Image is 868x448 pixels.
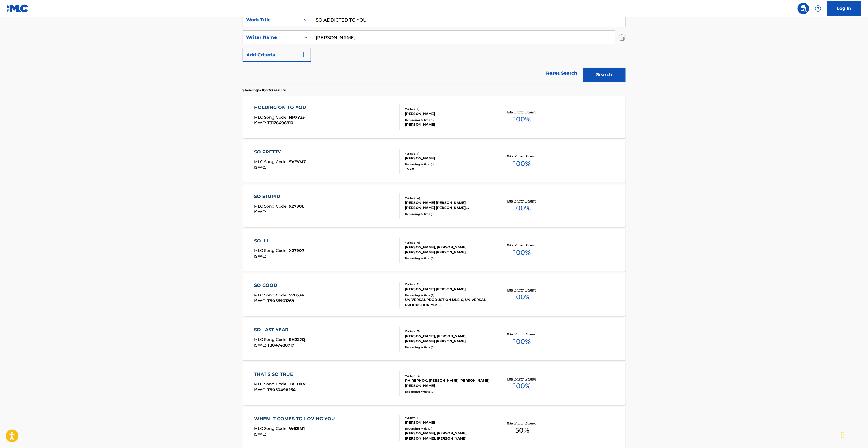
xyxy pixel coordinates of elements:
[254,248,289,253] span: MLC Song Code :
[243,229,626,272] a: SO ILLMLC Song Code:X27907ISWC:Writers (4)[PERSON_NAME], [PERSON_NAME] [PERSON_NAME] [PERSON_NAME...
[514,203,531,213] span: 100 %
[514,248,531,258] span: 100 %
[289,337,305,342] span: SH2XJQ
[267,343,294,348] span: T3047488717
[812,3,824,14] div: Help
[7,4,29,12] img: MLC Logo
[543,67,580,80] a: Reset Search
[254,432,267,437] span: ISWC :
[405,293,490,297] div: Recording Artists ( 2 )
[243,88,286,93] p: Showing 1 - 10 of 53 results
[254,238,304,244] div: SO ILL
[254,254,267,259] span: ISWC :
[827,1,861,16] a: Log In
[514,336,531,347] span: 100 %
[405,431,490,441] div: [PERSON_NAME], [PERSON_NAME], [PERSON_NAME], [PERSON_NAME]
[405,212,490,216] div: Recording Artists ( 0 )
[507,154,538,159] p: Total Known Shares:
[243,274,626,316] a: SO GOODMLC Song Code:S7853AISWC:T9056901269Writers (1)[PERSON_NAME] [PERSON_NAME]Recording Artist...
[405,240,490,245] div: Writers ( 4 )
[243,140,626,183] a: SO PRETTYMLC Song Code:SVFVM7ISWC:Writers (1)[PERSON_NAME]Recording Artists (1)TSAVTotal Known Sh...
[841,426,845,443] div: Drag
[405,162,490,167] div: Recording Artists ( 1 )
[254,387,267,392] span: ISWC :
[507,377,538,381] p: Total Known Shares:
[289,115,305,120] span: HP7YZ5
[405,378,490,388] div: PHIREPHOX, [PERSON_NAME] [PERSON_NAME] [PERSON_NAME]
[289,159,306,164] span: SVFVM7
[254,426,289,431] span: MLC Song Code :
[254,209,267,214] span: ISWC :
[405,122,490,127] div: [PERSON_NAME]
[583,68,626,82] button: Search
[405,420,490,425] div: [PERSON_NAME]
[515,425,529,436] span: 50 %
[405,167,490,172] div: TSAV
[254,120,267,125] span: ISWC :
[514,159,531,169] span: 100 %
[405,256,490,261] div: Recording Artists ( 0 )
[405,416,490,420] div: Writers ( 1 )
[405,111,490,116] div: [PERSON_NAME]
[514,381,531,391] span: 100 %
[267,120,293,125] span: T3176496810
[514,292,531,302] span: 100 %
[507,199,538,203] p: Total Known Shares:
[514,114,531,124] span: 100 %
[405,156,490,161] div: [PERSON_NAME]
[246,16,297,23] div: Work Title
[619,30,626,44] img: Delete Criterion
[815,5,822,12] img: help
[254,293,289,298] span: MLC Song Code :
[405,282,490,287] div: Writers ( 1 )
[254,298,267,303] span: ISWC :
[405,374,490,378] div: Writers ( 3 )
[243,318,626,360] a: SO LAST YEARMLC Song Code:SH2XJQISWC:T3047488717Writers (3)[PERSON_NAME], [PERSON_NAME] [PERSON_N...
[405,345,490,349] div: Recording Artists ( 0 )
[507,332,538,336] p: Total Known Shares:
[254,327,305,333] div: SO LAST YEAR
[798,3,809,14] a: Public Search
[405,297,490,308] div: UNIVERSAL PRODUCTION MUSIC, UNIVERSAL PRODUCTION MUSIC
[254,343,267,348] span: ISWC :
[254,371,306,378] div: THAT'S SO TRUE
[289,426,305,431] span: W62IM1
[254,282,304,289] div: SO GOOD
[254,381,289,387] span: MLC Song Code :
[254,159,289,164] span: MLC Song Code :
[243,48,311,62] button: Add Criteria
[840,421,868,448] iframe: Chat Widget
[243,13,626,85] form: Search Form
[243,362,626,405] a: THAT'S SO TRUEMLC Song Code:TVEUXVISWC:T9050498254Writers (3)PHIREPHOX, [PERSON_NAME] [PERSON_NAM...
[405,334,490,344] div: [PERSON_NAME], [PERSON_NAME] [PERSON_NAME] [PERSON_NAME]
[254,193,304,200] div: SO STUPID
[405,118,490,122] div: Recording Artists ( 1 )
[267,387,296,392] span: T9050498254
[254,104,309,111] div: HOLDING ON TO YOU
[405,329,490,334] div: Writers ( 3 )
[405,200,490,210] div: [PERSON_NAME] [PERSON_NAME] [PERSON_NAME] [PERSON_NAME], [PERSON_NAME] [PERSON_NAME]
[507,243,538,248] p: Total Known Shares:
[800,5,807,12] img: search
[254,204,289,209] span: MLC Song Code :
[405,287,490,292] div: [PERSON_NAME] [PERSON_NAME]
[254,115,289,120] span: MLC Song Code :
[243,96,626,138] a: HOLDING ON TO YOUMLC Song Code:HP7YZ5ISWC:T3176496810Writers (1)[PERSON_NAME]Recording Artists (1...
[289,293,304,298] span: S7853A
[507,421,538,425] p: Total Known Shares:
[289,204,304,209] span: X27908
[507,110,538,114] p: Total Known Shares:
[289,248,304,253] span: X27907
[289,381,306,387] span: TVEUXV
[243,185,626,227] a: SO STUPIDMLC Song Code:X27908ISWC:Writers (4)[PERSON_NAME] [PERSON_NAME] [PERSON_NAME] [PERSON_NA...
[300,52,307,58] img: 9d2ae6d4665cec9f34b9.svg
[254,415,338,422] div: WHEN IT COMES TO LOVING YOU
[405,152,490,156] div: Writers ( 1 )
[267,298,294,303] span: T9056901269
[405,426,490,431] div: Recording Artists ( 4 )
[405,390,490,394] div: Recording Artists ( 0 )
[246,34,297,41] div: Writer Name
[405,107,490,111] div: Writers ( 1 )
[254,337,289,342] span: MLC Song Code :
